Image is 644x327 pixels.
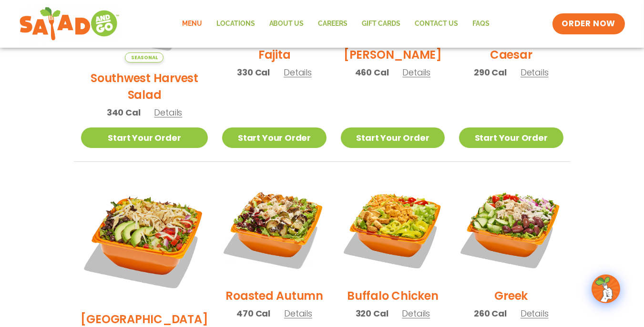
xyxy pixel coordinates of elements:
[311,13,355,35] a: Careers
[262,13,311,35] a: About Us
[19,5,120,43] img: new-SAG-logo-768×292
[562,18,615,30] span: ORDER NOW
[459,176,563,280] img: Product photo for Greek Salad
[107,106,141,119] span: 340 Cal
[402,66,430,78] span: Details
[81,176,208,304] img: Product photo for BBQ Ranch Salad
[225,287,323,304] h2: Roasted Autumn
[344,46,442,63] h2: [PERSON_NAME]
[125,53,164,63] span: Seasonal
[474,307,507,320] span: 260 Cal
[521,66,549,78] span: Details
[347,287,438,304] h2: Buffalo Chicken
[81,127,208,148] a: Start Your Order
[222,176,326,280] img: Product photo for Roasted Autumn Salad
[459,127,563,148] a: Start Your Order
[402,307,430,319] span: Details
[284,307,312,319] span: Details
[175,13,497,35] nav: Menu
[355,13,408,35] a: GIFT CARDS
[175,13,209,35] a: Menu
[237,66,270,79] span: 330 Cal
[355,66,389,79] span: 460 Cal
[356,307,388,320] span: 320 Cal
[490,46,532,63] h2: Caesar
[474,66,507,79] span: 290 Cal
[494,287,528,304] h2: Greek
[552,13,625,34] a: ORDER NOW
[408,13,466,35] a: Contact Us
[236,307,270,320] span: 470 Cal
[341,176,445,280] img: Product photo for Buffalo Chicken Salad
[222,127,326,148] a: Start Your Order
[593,275,619,302] img: wpChatIcon
[466,13,497,35] a: FAQs
[521,307,549,319] span: Details
[154,106,182,118] span: Details
[81,70,208,103] h2: Southwest Harvest Salad
[284,66,312,78] span: Details
[209,13,262,35] a: Locations
[258,46,291,63] h2: Fajita
[341,127,445,148] a: Start Your Order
